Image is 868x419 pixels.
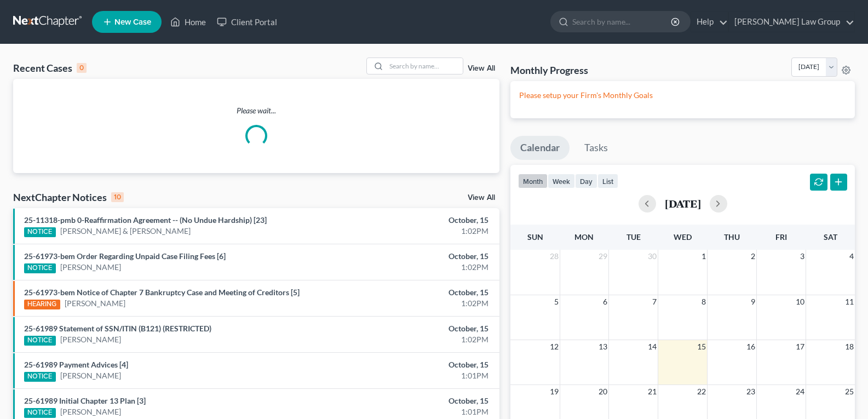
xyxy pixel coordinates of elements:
div: NOTICE [24,263,56,273]
span: 24 [795,385,806,398]
input: Search by name... [386,58,463,74]
div: NOTICE [24,372,56,382]
span: 30 [647,250,658,263]
span: 12 [549,340,560,353]
div: October, 15 [341,323,488,334]
span: 16 [745,340,756,353]
div: October, 15 [341,359,488,370]
a: [PERSON_NAME] [60,262,121,273]
div: Recent Cases [13,61,87,74]
span: 18 [844,340,855,353]
span: 11 [844,295,855,308]
span: 15 [696,340,707,353]
a: [PERSON_NAME] [60,406,121,417]
div: 1:02PM [341,334,488,345]
a: Tasks [574,136,618,160]
a: Home [165,12,211,32]
div: NOTICE [24,408,56,418]
a: 25-61989 Initial Chapter 13 Plan [3] [24,396,146,405]
span: 25 [844,385,855,398]
span: Fri [775,232,787,242]
div: 10 [111,192,124,202]
a: Calendar [510,136,570,160]
a: 25-61989 Statement of SSN/ITIN (B121) (RESTRICTED) [24,324,211,333]
h3: Monthly Progress [510,64,588,77]
span: 17 [795,340,806,353]
div: October, 15 [341,251,488,262]
a: [PERSON_NAME] [60,370,121,381]
span: 5 [553,295,560,308]
span: 13 [597,340,608,353]
div: 1:02PM [341,262,488,273]
a: 25-61973-bem Notice of Chapter 7 Bankruptcy Case and Meeting of Creditors [5] [24,288,300,297]
div: 1:02PM [341,226,488,237]
div: October, 15 [341,287,488,298]
div: NOTICE [24,227,56,237]
div: 0 [77,63,87,73]
a: 25-61973-bem Order Regarding Unpaid Case Filing Fees [6] [24,251,226,261]
div: 1:02PM [341,298,488,309]
a: 25-11318-pmb 0-Reaffirmation Agreement -- (No Undue Hardship) [23] [24,215,267,225]
span: 10 [795,295,806,308]
span: Sat [824,232,837,242]
span: New Case [114,18,151,26]
button: month [518,174,548,188]
a: Help [691,12,728,32]
span: 14 [647,340,658,353]
span: Thu [724,232,740,242]
span: 28 [549,250,560,263]
button: week [548,174,575,188]
span: 21 [647,385,658,398]
div: 1:01PM [341,406,488,417]
p: Please wait... [13,105,499,116]
p: Please setup your Firm's Monthly Goals [519,90,846,101]
span: Tue [626,232,641,242]
div: NextChapter Notices [13,191,124,204]
span: Sun [527,232,543,242]
div: 1:01PM [341,370,488,381]
span: 1 [700,250,707,263]
span: 23 [745,385,756,398]
span: 7 [651,295,658,308]
span: Mon [574,232,594,242]
span: 3 [799,250,806,263]
div: October, 15 [341,215,488,226]
a: [PERSON_NAME] [65,298,125,309]
button: list [597,174,618,188]
div: NOTICE [24,336,56,346]
span: 20 [597,385,608,398]
span: 2 [750,250,756,263]
div: October, 15 [341,395,488,406]
a: [PERSON_NAME] & [PERSON_NAME] [60,226,191,237]
h2: [DATE] [665,198,701,209]
a: [PERSON_NAME] Law Group [729,12,854,32]
button: day [575,174,597,188]
span: 6 [602,295,608,308]
span: 19 [549,385,560,398]
span: 8 [700,295,707,308]
a: View All [468,65,495,72]
a: 25-61989 Payment Advices [4] [24,360,128,369]
span: 29 [597,250,608,263]
a: View All [468,194,495,202]
span: 22 [696,385,707,398]
span: 4 [848,250,855,263]
a: Client Portal [211,12,283,32]
span: 9 [750,295,756,308]
a: [PERSON_NAME] [60,334,121,345]
span: Wed [674,232,692,242]
input: Search by name... [572,12,672,32]
div: HEARING [24,300,60,309]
